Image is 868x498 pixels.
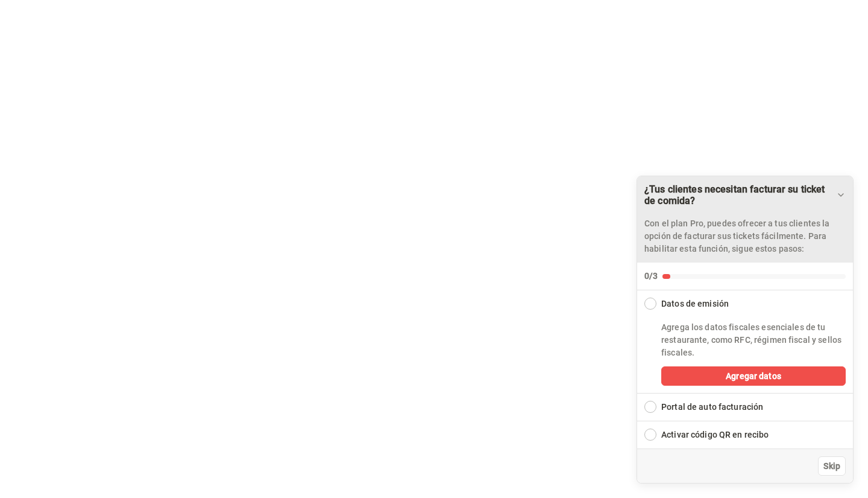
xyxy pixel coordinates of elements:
div: Activar código QR en recibo [661,429,769,441]
button: Agregar datos [661,366,846,386]
p: Con el plan Pro, puedes ofrecer a tus clientes la opción de facturar sus tickets fácilmente. Para... [644,217,846,255]
span: Skip [823,460,840,473]
button: Skip [818,456,846,476]
div: ¿Tus clientes necesitan facturar su ticket de comida? [637,176,854,484]
div: Portal de auto facturación [661,401,763,413]
div: 0/3 [644,270,658,283]
p: Agrega los datos fiscales esenciales de tu restaurante, como RFC, régimen fiscal y sellos fiscales. [661,321,846,359]
button: Collapse Checklist [637,176,853,290]
button: Expand Checklist [637,421,853,449]
div: ¿Tus clientes necesitan facturar su ticket de comida? [644,184,836,206]
div: Drag to move checklist [637,176,853,263]
div: Datos de emisión [661,298,729,310]
button: Collapse Checklist [637,290,853,310]
span: Agregar datos [726,370,781,383]
button: Expand Checklist [637,394,853,421]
